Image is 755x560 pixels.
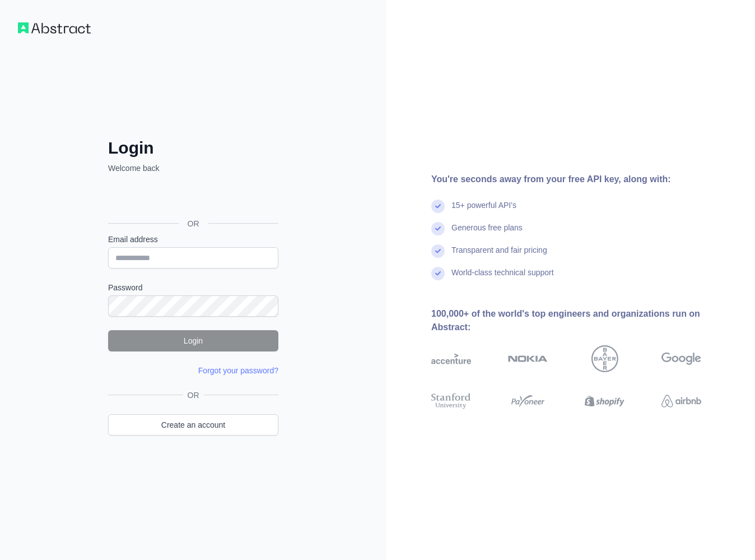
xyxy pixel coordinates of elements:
button: Login [108,330,278,351]
label: Password [108,282,278,293]
img: google [661,345,701,372]
img: stanford university [431,391,471,411]
div: You're seconds away from your free API key, along with: [431,173,737,186]
div: 15+ powerful API's [451,200,516,222]
div: Transparent and fair pricing [451,244,547,267]
span: OR [179,218,208,229]
img: payoneer [508,391,548,411]
img: bayer [591,345,618,372]
img: airbnb [661,391,701,411]
a: Forgot your password? [198,366,278,375]
label: Email address [108,234,278,245]
iframe: Przycisk Zaloguj się przez Google [102,186,282,211]
div: 100,000+ of the world's top engineers and organizations run on Abstract: [431,307,737,334]
div: World-class technical support [451,267,554,289]
img: check mark [431,200,445,213]
p: Welcome back [108,163,278,174]
img: check mark [431,244,445,258]
a: Create an account [108,414,278,436]
img: check mark [431,222,445,235]
img: accenture [431,345,471,372]
img: Workflow [18,22,91,34]
img: shopify [585,391,624,411]
div: Generous free plans [451,222,523,244]
img: check mark [431,267,445,280]
img: nokia [508,345,548,372]
span: OR [183,390,204,401]
h2: Login [108,138,278,158]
